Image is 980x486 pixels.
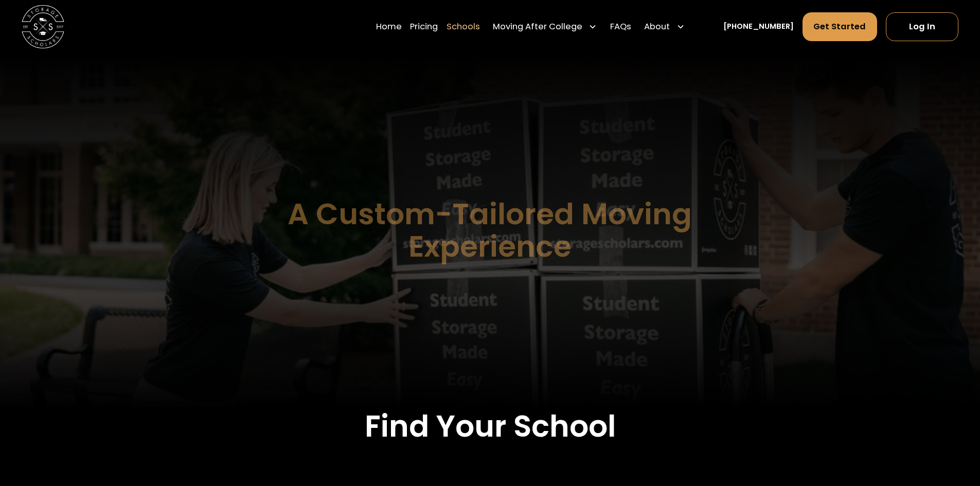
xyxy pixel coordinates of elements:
[376,12,402,42] a: Home
[104,408,875,444] h2: Find Your School
[644,21,670,33] div: About
[640,12,689,42] div: About
[489,12,602,42] div: Moving After College
[22,5,64,48] a: home
[723,21,794,32] a: [PHONE_NUMBER]
[803,12,878,41] a: Get Started
[410,12,438,42] a: Pricing
[22,5,64,48] img: Storage Scholars main logo
[447,12,480,42] a: Schools
[886,12,958,41] a: Log In
[233,198,747,263] h1: A Custom-Tailored Moving Experience
[610,12,631,42] a: FAQs
[493,21,582,33] div: Moving After College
